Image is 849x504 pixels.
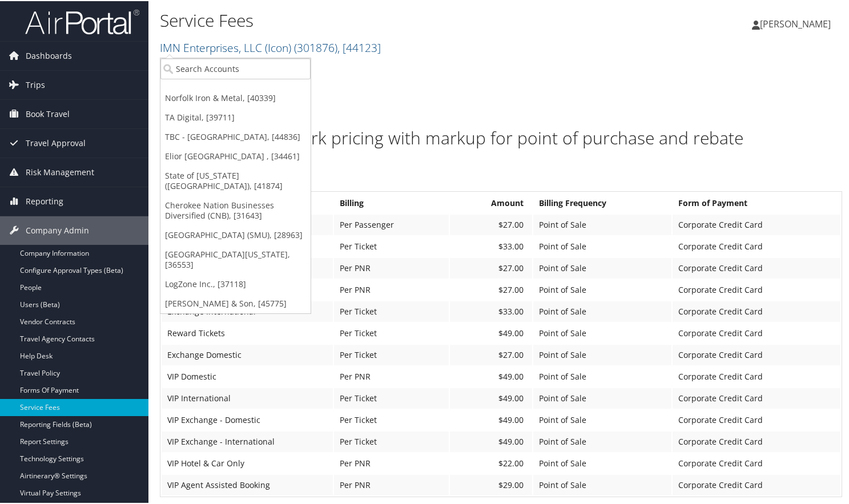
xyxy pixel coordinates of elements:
[160,125,842,149] h1: icon Medical Network pricing with markup for point of purchase and rebate
[25,7,139,34] img: airportal-logo.png
[450,322,532,342] td: $49.00
[450,300,532,321] td: $33.00
[334,430,449,451] td: Per Ticket
[533,452,671,473] td: Point of Sale
[334,192,449,212] th: Billing
[450,365,532,386] td: $49.00
[160,273,311,293] a: LogZone Inc., [37118]
[334,300,449,321] td: Per Ticket
[533,213,671,234] td: Point of Sale
[450,409,532,429] td: $49.00
[673,192,840,212] th: Form of Payment
[162,430,333,451] td: VIP Exchange - International
[533,365,671,386] td: Point of Sale
[673,322,840,342] td: Corporate Credit Card
[26,70,45,98] span: Trips
[334,365,449,386] td: Per PNR
[673,430,840,451] td: Corporate Credit Card
[334,235,449,256] td: Per Ticket
[533,300,671,321] td: Point of Sale
[673,213,840,234] td: Corporate Credit Card
[334,474,449,494] td: Per PNR
[533,322,671,342] td: Point of Sale
[533,279,671,299] td: Point of Sale
[673,452,840,473] td: Corporate Credit Card
[337,39,381,54] span: , [ 44123 ]
[160,57,311,78] input: Search Accounts
[162,452,333,473] td: VIP Hotel & Car Only
[450,344,532,364] td: $27.00
[450,213,532,234] td: $27.00
[334,279,449,299] td: Per PNR
[673,387,840,408] td: Corporate Credit Card
[673,365,840,386] td: Corporate Credit Card
[533,344,671,364] td: Point of Sale
[334,257,449,277] td: Per PNR
[162,322,333,342] td: Reward Tickets
[160,107,311,126] a: TA Digital, [39711]
[334,322,449,342] td: Per Ticket
[162,474,333,494] td: VIP Agent Assisted Booking
[294,39,337,54] span: ( 301876 )
[160,244,311,273] a: [GEOGRAPHIC_DATA][US_STATE], [36553]
[450,474,532,494] td: $29.00
[160,170,842,186] h3: Full Service Agent
[450,430,532,451] td: $49.00
[160,39,381,54] a: IMN Enterprises, LLC (Icon)
[160,7,615,31] h1: Service Fees
[334,409,449,429] td: Per Ticket
[533,474,671,494] td: Point of Sale
[450,192,532,212] th: Amount
[673,279,840,299] td: Corporate Credit Card
[673,300,840,321] td: Corporate Credit Card
[760,17,831,29] span: [PERSON_NAME]
[450,235,532,256] td: $33.00
[533,257,671,277] td: Point of Sale
[160,165,311,195] a: State of [US_STATE] ([GEOGRAPHIC_DATA]), [41874]
[334,213,449,234] td: Per Passenger
[334,344,449,364] td: Per Ticket
[162,409,333,429] td: VIP Exchange - Domestic
[162,344,333,364] td: Exchange Domestic
[160,293,311,312] a: [PERSON_NAME] & Son, [45775]
[450,279,532,299] td: $27.00
[673,474,840,494] td: Corporate Credit Card
[673,235,840,256] td: Corporate Credit Card
[26,215,89,244] span: Company Admin
[334,452,449,473] td: Per PNR
[160,224,311,244] a: [GEOGRAPHIC_DATA] (SMU), [28963]
[162,387,333,408] td: VIP International
[160,146,311,165] a: Elior [GEOGRAPHIC_DATA] , [34461]
[752,6,842,40] a: [PERSON_NAME]
[162,365,333,386] td: VIP Domestic
[450,257,532,277] td: $27.00
[533,409,671,429] td: Point of Sale
[533,430,671,451] td: Point of Sale
[26,41,72,69] span: Dashboards
[160,195,311,224] a: Cherokee Nation Businesses Diversified (CNB), [31643]
[26,186,63,215] span: Reporting
[26,128,86,156] span: Travel Approval
[673,257,840,277] td: Corporate Credit Card
[450,452,532,473] td: $22.00
[533,235,671,256] td: Point of Sale
[450,387,532,408] td: $49.00
[334,387,449,408] td: Per Ticket
[160,126,311,146] a: TBC - [GEOGRAPHIC_DATA], [44836]
[673,409,840,429] td: Corporate Credit Card
[533,192,671,212] th: Billing Frequency
[26,99,70,127] span: Book Travel
[673,344,840,364] td: Corporate Credit Card
[160,87,311,107] a: Norfolk Iron & Metal, [40339]
[26,157,94,186] span: Risk Management
[533,387,671,408] td: Point of Sale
